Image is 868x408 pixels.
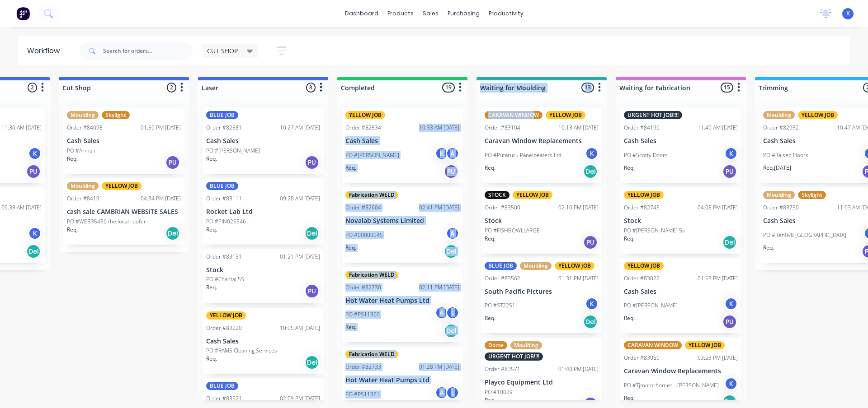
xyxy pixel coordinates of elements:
div: K [724,377,738,390]
div: Order #82932 [763,124,799,132]
p: Stock [485,217,599,225]
p: Req. [67,155,78,163]
div: Moulding [763,191,795,199]
p: Hot Water Heat Pumps Ltd [345,297,459,305]
div: Order #82733 [345,363,381,371]
span: CUT SHOP [207,46,238,56]
div: 10:13 AM [DATE] [558,124,599,132]
div: Del [722,235,737,250]
p: PO #PS11360 [345,311,380,319]
div: purchasing [443,7,484,20]
div: YELLOW JOBOrder #8253410:33 AM [DATE]Cash SalesPO #[PERSON_NAME]KAReq.PU [342,107,463,183]
div: PU [165,155,180,170]
p: Playco Equipment Ltd [485,379,599,386]
div: BLUE JOBOrder #8311109:28 AM [DATE]Rocket Lab LtdPO #PIN025346Req.Del [203,178,324,245]
p: Stock [624,217,738,225]
div: YELLOW JOB [798,111,838,119]
div: Del [305,226,319,241]
div: K [724,147,738,160]
div: Order #82743 [624,204,660,212]
div: Moulding [67,111,99,119]
div: Del [444,244,458,259]
p: Novalab Systems Limited [345,217,459,225]
div: Fabrication WELD [345,350,398,358]
p: Req. [624,235,635,243]
div: Workflow [27,46,64,56]
div: Order #82730 [345,283,381,292]
p: Req. [624,164,635,172]
p: PO #PIN025346 [206,218,246,226]
div: BLUE JOBOrder #8258110:27 AM [DATE]Cash SalesPO #[PERSON_NAME]Req.PU [203,107,324,174]
p: Req. [206,355,217,363]
p: Req. [624,314,635,322]
div: Del [26,244,41,259]
div: PU [26,164,41,179]
img: Factory [16,7,30,20]
div: YELLOW JOB [102,182,142,190]
div: Moulding [520,262,552,270]
p: Req. [345,164,356,172]
div: A [435,306,448,320]
div: YELLOW JOBOrder #8274304:08 PM [DATE]StockPO #[PERSON_NAME] 5sReq.Del [620,187,741,254]
p: Req. [345,323,356,331]
div: Order #8313101:21 PM [DATE]StockPO #Chantal 5SReq.PU [203,249,324,303]
p: Req. [485,396,495,404]
div: Moulding [510,341,542,349]
div: 09:28 AM [DATE] [280,195,320,203]
p: Caravan Window Replacements [485,137,599,145]
div: Fabrication WELDOrder #8273002:11 PM [DATE]Hot Water Heat Pumps LtdPO #PS11360ALReq.Del [342,267,463,343]
div: K [585,297,599,311]
div: 11:30 AM [DATE] [1,124,42,132]
div: 10:05 AM [DATE] [280,324,320,332]
div: K [435,147,448,160]
p: PO #WEB35436 the local roofer [67,218,146,226]
div: MouldingYELLOW JOBOrder #8419104:34 PM [DATE]cash sale CAMBRIAN WEBSITE SALESPO #WEB35436 the loc... [63,178,184,245]
div: Order #83022 [624,274,660,283]
p: PO #RAMS Cleaning Services [206,347,277,355]
p: Cash Sales [624,137,738,145]
div: Order #83500 [485,204,520,212]
span: K [846,9,850,18]
div: STOCKYELLOW JOBOrder #8350002:10 PM [DATE]StockPO #FISHBOWLLARGEReq.PU [481,187,602,254]
div: 02:09 PM [DATE] [280,394,320,403]
p: Req. [345,244,356,252]
div: YELLOW JOB [685,341,725,349]
div: 09:33 AM [DATE] [1,204,42,212]
div: K [28,227,42,240]
input: Search for orders... [103,42,193,60]
div: BLUE JOB [485,262,517,270]
p: PO #Chantal 5S [206,275,244,283]
div: PU [583,235,598,250]
p: PO #10029 [485,388,513,396]
div: Order #84191 [67,195,103,203]
div: 01:53 PM [DATE] [698,274,738,283]
p: PO #[PERSON_NAME] [206,147,260,155]
p: Req. [485,164,495,172]
div: URGENT HOT JOB!!!!Order #8419611:49 AM [DATE]Cash SalesPO #Scotty DoorsKReq.PU [620,107,741,183]
div: Order #83131 [206,253,242,261]
p: Caravan Window Replacements [624,367,738,375]
div: Order #83521 [206,394,242,403]
div: Order #83069 [624,354,660,362]
div: PU [722,164,737,179]
div: URGENT HOT JOB!!!! [624,111,682,119]
div: K [585,147,599,160]
div: productivity [484,7,528,20]
div: Order #84196 [624,124,660,132]
div: L [446,306,459,320]
p: Cash Sales [206,137,320,145]
div: Skylight [798,191,826,199]
p: Cash Sales [345,137,459,145]
p: Hot Water Heat Pumps Ltd [345,376,459,384]
div: Fabrication WELD [345,271,398,279]
div: BLUE JOB [206,111,238,119]
div: Order #83104 [485,124,520,132]
div: Order #83111 [206,195,242,203]
div: YELLOW JOB [345,111,385,119]
p: PO #[PERSON_NAME] [345,151,399,159]
div: Dome [485,341,507,349]
p: Req. [485,235,495,243]
div: YELLOW JOB [555,262,594,270]
div: products [383,7,418,20]
div: Del [305,355,319,370]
